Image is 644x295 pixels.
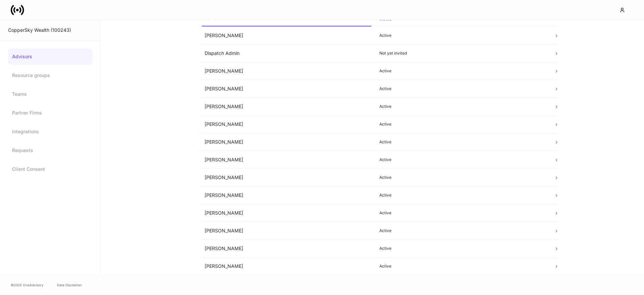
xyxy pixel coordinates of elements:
[199,257,374,275] td: [PERSON_NAME]
[8,67,92,83] a: Resource groups
[379,104,543,109] p: Active
[199,222,374,240] td: [PERSON_NAME]
[199,98,374,116] td: [PERSON_NAME]
[199,45,374,62] td: Dispatch Admin
[379,193,543,198] p: Active
[199,133,374,151] td: [PERSON_NAME]
[379,33,543,38] p: Active
[199,62,374,80] td: [PERSON_NAME]
[57,282,82,288] a: Data Disclaimer
[8,161,92,177] a: Client Consent
[379,210,543,216] p: Active
[199,80,374,98] td: [PERSON_NAME]
[199,240,374,257] td: [PERSON_NAME]
[379,122,543,127] p: Active
[199,27,374,45] td: [PERSON_NAME]
[379,139,543,145] p: Active
[199,151,374,169] td: [PERSON_NAME]
[379,51,543,56] p: Not yet invited
[199,116,374,133] td: [PERSON_NAME]
[199,204,374,222] td: [PERSON_NAME]
[199,187,374,204] td: [PERSON_NAME]
[8,86,92,102] a: Teams
[8,27,92,33] div: CopperSky Wealth (100243)
[8,49,92,65] a: Advisors
[379,86,543,91] p: Active
[379,264,543,269] p: Active
[8,124,92,140] a: Integrations
[379,175,543,180] p: Active
[8,142,92,158] a: Requests
[379,157,543,162] p: Active
[379,246,543,251] p: Active
[379,228,543,233] p: Active
[199,169,374,187] td: [PERSON_NAME]
[11,282,44,288] span: © 2025 OneAdvisory
[379,68,543,74] p: Active
[8,105,92,121] a: Partner Firms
